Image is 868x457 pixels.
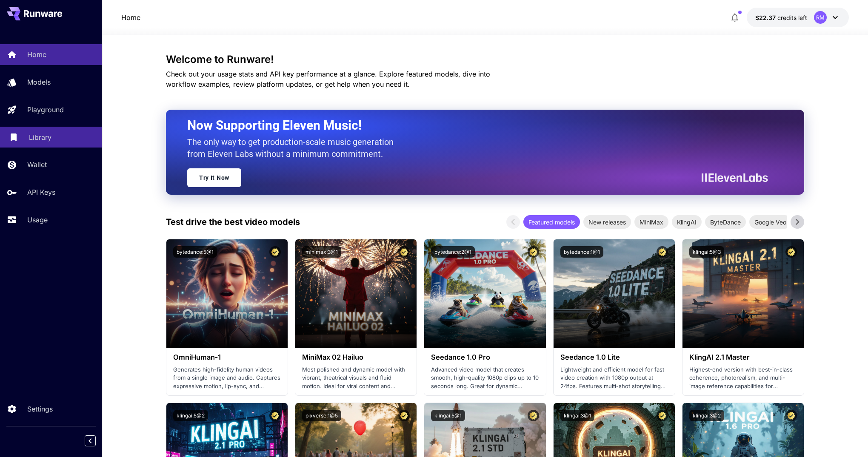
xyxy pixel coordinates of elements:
h3: MiniMax 02 Hailuo [302,353,410,361]
div: Collapse sidebar [91,433,102,448]
p: Highest-end version with best-in-class coherence, photorealism, and multi-image reference capabil... [689,366,797,391]
span: New releases [583,218,631,227]
div: Google Veo [749,215,791,229]
button: Certified Model – Vetted for best performance and includes a commercial license. [785,246,797,258]
img: alt [682,239,804,348]
h3: Welcome to Runware! [166,54,804,65]
a: Try It Now [187,168,241,187]
div: Featured models [523,215,580,229]
nav: breadcrumb [121,12,140,23]
span: ByteDance [705,218,746,227]
h3: KlingAI 2.1 Master [689,353,797,361]
p: Usage [27,215,48,225]
button: bytedance:5@1 [173,246,217,258]
a: Home [121,12,140,23]
button: klingai:5@3 [689,246,724,258]
div: $22.36956 [755,13,807,22]
p: Home [27,49,46,60]
p: Advanced video model that creates smooth, high-quality 1080p clips up to 10 seconds long. Great f... [431,366,539,391]
button: klingai:3@1 [560,410,594,421]
div: MiniMax [634,215,668,229]
img: alt [295,239,417,348]
button: Certified Model – Vetted for best performance and includes a commercial license. [398,246,410,258]
button: Certified Model – Vetted for best performance and includes a commercial license. [269,410,281,421]
span: credits left [777,14,807,21]
button: $22.36956RM [747,8,849,27]
p: Most polished and dynamic model with vibrant, theatrical visuals and fluid motion. Ideal for vira... [302,366,410,391]
button: Collapse sidebar [85,435,96,446]
p: Test drive the best video models [166,216,300,228]
p: API Keys [27,187,55,197]
p: The only way to get production-scale music generation from Eleven Labs without a minimum commitment. [187,136,400,160]
p: Playground [27,105,64,115]
p: Library [29,132,51,142]
span: Google Veo [749,218,791,227]
div: ByteDance [705,215,746,229]
button: Certified Model – Vetted for best performance and includes a commercial license. [528,410,539,421]
button: klingai:5@1 [431,410,465,421]
span: KlingAI [672,218,702,227]
p: Generates high-fidelity human videos from a single image and audio. Captures expressive motion, l... [173,366,281,391]
button: bytedance:2@1 [431,246,475,258]
span: $22.37 [755,14,777,21]
button: Certified Model – Vetted for best performance and includes a commercial license. [269,246,281,258]
p: Settings [27,404,53,414]
img: alt [554,239,675,348]
img: alt [424,239,545,348]
button: bytedance:1@1 [560,246,603,258]
div: RM [814,11,827,24]
button: Certified Model – Vetted for best performance and includes a commercial license. [528,246,539,258]
h3: OmniHuman‑1 [173,353,281,361]
h3: Seedance 1.0 Lite [560,353,668,361]
button: Certified Model – Vetted for best performance and includes a commercial license. [657,246,668,258]
img: alt [166,239,288,348]
button: Certified Model – Vetted for best performance and includes a commercial license. [785,410,797,421]
button: klingai:3@2 [689,410,724,421]
button: klingai:5@2 [173,410,208,421]
p: Wallet [27,159,47,170]
p: Models [27,77,51,87]
button: pixverse:1@5 [302,410,341,421]
p: Lightweight and efficient model for fast video creation with 1080p output at 24fps. Features mult... [560,366,668,391]
button: Certified Model – Vetted for best performance and includes a commercial license. [398,410,410,421]
span: Check out your usage stats and API key performance at a glance. Explore featured models, dive int... [166,70,490,88]
div: New releases [583,215,631,229]
span: MiniMax [634,218,668,227]
h3: Seedance 1.0 Pro [431,353,539,361]
div: KlingAI [672,215,702,229]
span: Featured models [523,218,580,227]
button: Certified Model – Vetted for best performance and includes a commercial license. [657,410,668,421]
h2: Now Supporting Eleven Music! [187,117,762,133]
button: minimax:3@1 [302,246,341,258]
